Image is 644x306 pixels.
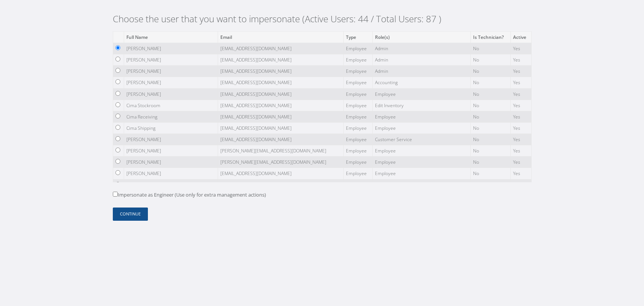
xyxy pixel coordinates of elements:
[511,43,531,54] td: Yes
[372,168,470,179] td: Employee
[511,100,531,111] td: Yes
[470,122,510,134] td: No
[218,88,343,100] td: [EMAIL_ADDRESS][DOMAIN_NAME]
[124,168,218,179] td: [PERSON_NAME]
[511,77,531,88] td: Yes
[124,134,218,145] td: [PERSON_NAME]
[124,100,218,111] td: Cima Stockroom
[124,88,218,100] td: [PERSON_NAME]
[470,100,510,111] td: No
[343,100,372,111] td: Employee
[372,66,470,77] td: Admin
[218,145,343,157] td: [PERSON_NAME][EMAIL_ADDRESS][DOMAIN_NAME]
[218,54,343,66] td: [EMAIL_ADDRESS][DOMAIN_NAME]
[511,134,531,145] td: Yes
[470,168,510,179] td: No
[470,134,510,145] td: No
[343,168,372,179] td: Employee
[218,31,343,43] th: Email
[218,100,343,111] td: [EMAIL_ADDRESS][DOMAIN_NAME]
[124,77,218,88] td: [PERSON_NAME]
[124,145,218,157] td: [PERSON_NAME]
[511,111,531,122] td: Yes
[124,66,218,77] td: [PERSON_NAME]
[470,31,510,43] th: Is Technician?
[343,66,372,77] td: Employee
[124,111,218,122] td: Cima Receiving
[511,54,531,66] td: Yes
[372,179,470,191] td: Employee
[218,77,343,88] td: [EMAIL_ADDRESS][DOMAIN_NAME]
[113,208,148,221] button: Continue
[124,43,218,54] td: [PERSON_NAME]
[470,157,510,168] td: No
[470,145,510,157] td: No
[218,168,343,179] td: [EMAIL_ADDRESS][DOMAIN_NAME]
[511,179,531,191] td: Yes
[343,43,372,54] td: Employee
[113,192,118,197] input: Impersonate as Engineer (Use only for extra management actions)
[124,157,218,168] td: [PERSON_NAME]
[511,31,531,43] th: Active
[343,111,372,122] td: Employee
[470,66,510,77] td: No
[511,157,531,168] td: Yes
[343,31,372,43] th: Type
[218,66,343,77] td: [EMAIL_ADDRESS][DOMAIN_NAME]
[470,111,510,122] td: No
[343,77,372,88] td: Employee
[124,122,218,134] td: Cima Shipping
[372,122,470,134] td: Employee
[343,157,372,168] td: Employee
[470,88,510,100] td: No
[218,111,343,122] td: [EMAIL_ADDRESS][DOMAIN_NAME]
[343,145,372,157] td: Employee
[372,43,470,54] td: Admin
[511,145,531,157] td: Yes
[218,134,343,145] td: [EMAIL_ADDRESS][DOMAIN_NAME]
[470,179,510,191] td: No
[343,122,372,134] td: Employee
[218,179,343,191] td: [EMAIL_ADDRESS][DOMAIN_NAME]
[372,111,470,122] td: Employee
[511,66,531,77] td: Yes
[218,122,343,134] td: [EMAIL_ADDRESS][DOMAIN_NAME]
[343,54,372,66] td: Employee
[470,54,510,66] td: No
[511,88,531,100] td: Yes
[124,179,218,191] td: Arianna De La Paz
[511,168,531,179] td: Yes
[124,54,218,66] td: [PERSON_NAME]
[343,88,372,100] td: Employee
[372,54,470,66] td: Admin
[113,14,532,25] h2: Choose the user that you want to impersonate (Active Users: 44 / Total Users: 87 )
[470,43,510,54] td: No
[343,179,372,191] td: Employee
[372,157,470,168] td: Employee
[218,157,343,168] td: [PERSON_NAME][EMAIL_ADDRESS][DOMAIN_NAME]
[124,31,218,43] th: Full Name
[372,77,470,88] td: Accounting
[218,43,343,54] td: [EMAIL_ADDRESS][DOMAIN_NAME]
[470,77,510,88] td: No
[372,88,470,100] td: Employee
[372,31,470,43] th: Role(s)
[372,100,470,111] td: Edit Inventory
[372,134,470,145] td: Customer Service
[372,145,470,157] td: Employee
[343,134,372,145] td: Employee
[511,122,531,134] td: Yes
[113,191,266,199] label: Impersonate as Engineer (Use only for extra management actions)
